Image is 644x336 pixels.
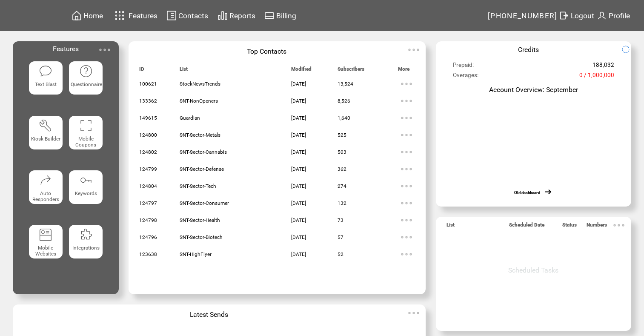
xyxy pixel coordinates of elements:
[139,166,157,172] span: 124799
[180,149,227,155] span: SNT-Sector-Cannabis
[79,64,93,78] img: questionnaire.svg
[79,119,93,132] img: coupons.svg
[398,212,415,229] img: ellypsis.svg
[139,98,157,104] span: 133362
[180,183,216,189] span: SNT-Sector-Tech
[291,66,312,76] span: Modified
[398,126,415,144] img: ellypsis.svg
[29,61,63,109] a: Text Blast
[180,251,212,257] span: SNT-HighFlyer
[338,183,346,189] span: 274
[489,86,578,94] span: Account Overview: September
[609,11,630,20] span: Profile
[338,132,346,138] span: 525
[139,234,157,240] span: 124796
[180,166,224,172] span: SNT-Sector-Defense
[139,132,157,138] span: 124800
[79,228,93,241] img: integrations.svg
[263,9,298,22] a: Billing
[75,136,96,148] span: Mobile Coupons
[595,9,631,22] a: Profile
[32,190,59,202] span: Auto Responders
[398,66,409,76] span: More
[75,190,97,196] span: Keywords
[139,183,157,189] span: 124804
[558,9,595,22] a: Logout
[180,81,220,87] span: StockNewsTrends
[139,251,157,257] span: 123638
[72,245,100,251] span: Integrations
[579,72,614,82] span: 0 / 1,000,000
[29,116,63,164] a: Kiosk Builder
[111,7,159,24] a: Features
[398,178,415,195] img: ellypsis.svg
[338,200,346,206] span: 132
[39,173,52,187] img: auto-responders.svg
[180,132,220,138] span: SNT-Sector-Metals
[291,183,306,189] span: [DATE]
[291,132,306,138] span: [DATE]
[514,190,540,195] a: Old dashboard
[35,245,56,257] span: Mobile Websites
[571,11,594,20] span: Logout
[112,9,127,23] img: features.svg
[621,45,636,54] img: refresh.png
[39,64,52,78] img: text-blast.svg
[71,81,102,87] span: Questionnaire
[139,66,144,76] span: ID
[264,10,275,21] img: creidtcard.svg
[229,11,255,20] span: Reports
[398,161,415,178] img: ellypsis.svg
[338,81,353,87] span: 13,524
[190,310,228,319] span: Latest Sends
[166,10,177,21] img: contacts.svg
[562,222,577,232] span: Status
[291,149,306,155] span: [DATE]
[597,10,607,21] img: profile.svg
[139,115,157,121] span: 149615
[398,144,415,161] img: ellypsis.svg
[180,98,218,104] span: SNT-NonOpeners
[96,41,113,58] img: ellypsis.svg
[291,251,306,257] span: [DATE]
[291,217,306,223] span: [DATE]
[398,195,415,212] img: ellypsis.svg
[338,217,343,223] span: 73
[72,10,82,21] img: home.svg
[180,115,200,121] span: Guardian
[291,81,306,87] span: [DATE]
[216,9,257,22] a: Reports
[276,11,296,20] span: Billing
[70,9,104,22] a: Home
[218,10,228,21] img: chart.svg
[39,119,52,132] img: tool%201.svg
[83,11,103,20] span: Home
[139,81,157,87] span: 100621
[447,222,455,232] span: List
[592,62,614,72] span: 188,032
[508,266,558,274] span: Scheduled Tasks
[139,200,157,206] span: 124797
[139,149,157,155] span: 124802
[398,229,415,246] img: ellypsis.svg
[291,166,306,172] span: [DATE]
[291,200,306,206] span: [DATE]
[398,109,415,126] img: ellypsis.svg
[39,228,52,241] img: mobile-websites.svg
[139,217,157,223] span: 124798
[398,75,415,92] img: ellypsis.svg
[338,66,364,76] span: Subscribers
[165,9,209,22] a: Contacts
[69,170,103,218] a: Keywords
[180,234,223,240] span: SNT-Sector-Biotech
[180,200,229,206] span: SNT-Sector-Consumer
[291,115,306,121] span: [DATE]
[29,170,63,218] a: Auto Responders
[31,136,60,142] span: Kiosk Builder
[180,217,220,223] span: SNT-Sector-Health
[180,66,188,76] span: List
[53,45,79,53] span: Features
[79,173,93,187] img: keywords.svg
[35,81,57,87] span: Text Blast
[338,251,343,257] span: 52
